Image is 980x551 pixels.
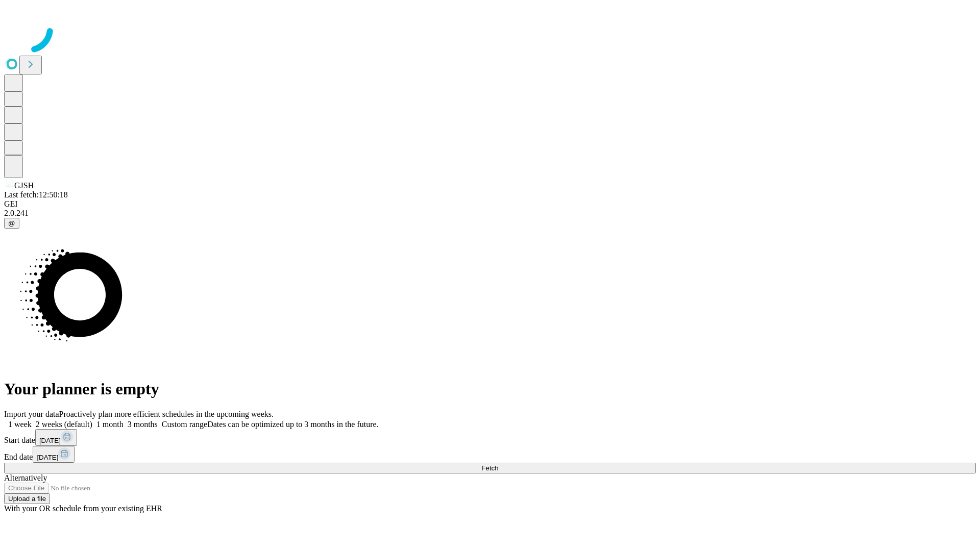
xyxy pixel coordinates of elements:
[4,446,976,463] div: End date
[162,420,207,429] span: Custom range
[4,493,50,504] button: Upload a file
[36,420,92,429] span: 2 weeks (default)
[8,420,32,429] span: 1 week
[39,437,61,444] span: [DATE]
[4,199,976,209] div: GEI
[8,219,15,227] span: @
[4,209,976,218] div: 2.0.241
[4,218,19,229] button: @
[4,380,976,398] h1: Your planner is empty
[59,410,274,418] span: Proactively plan more efficient schedules in the upcoming weeks.
[96,420,124,429] span: 1 month
[37,454,58,461] span: [DATE]
[4,504,162,513] span: With your OR schedule from your existing EHR
[4,410,59,418] span: Import your data
[33,446,75,463] button: [DATE]
[481,464,498,472] span: Fetch
[4,463,976,473] button: Fetch
[4,429,976,446] div: Start date
[4,190,68,199] span: Last fetch: 12:50:18
[35,429,77,446] button: [DATE]
[207,420,378,429] span: Dates can be optimized up to 3 months in the future.
[128,420,158,429] span: 3 months
[4,473,47,482] span: Alternatively
[14,181,34,190] span: GJSH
